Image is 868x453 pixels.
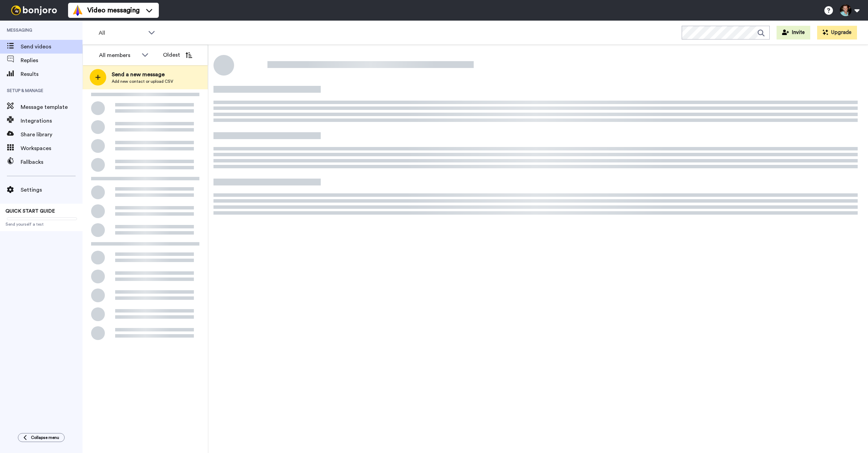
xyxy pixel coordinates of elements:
span: All [99,29,145,37]
span: Results [21,70,83,78]
span: Fallbacks [21,158,83,166]
span: Add new contact or upload CSV [112,79,173,84]
span: Message template [21,103,83,111]
button: Oldest [158,48,197,62]
button: Upgrade [817,26,857,39]
span: Send videos [21,43,83,51]
button: Invite [777,26,810,39]
span: Send a new message [112,70,173,79]
img: vm-color.svg [72,5,83,16]
span: Collapse menu [31,435,59,440]
span: Send yourself a test [6,222,77,227]
span: Replies [21,56,83,65]
div: All members [99,51,138,59]
span: QUICK START GUIDE [6,209,55,214]
span: Integrations [21,117,83,125]
img: bj-logo-header-white.svg [8,5,60,15]
span: Video messaging [87,5,140,15]
span: Share library [21,131,83,139]
span: Workspaces [21,144,83,152]
button: Collapse menu [18,433,65,442]
span: Settings [21,186,83,194]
